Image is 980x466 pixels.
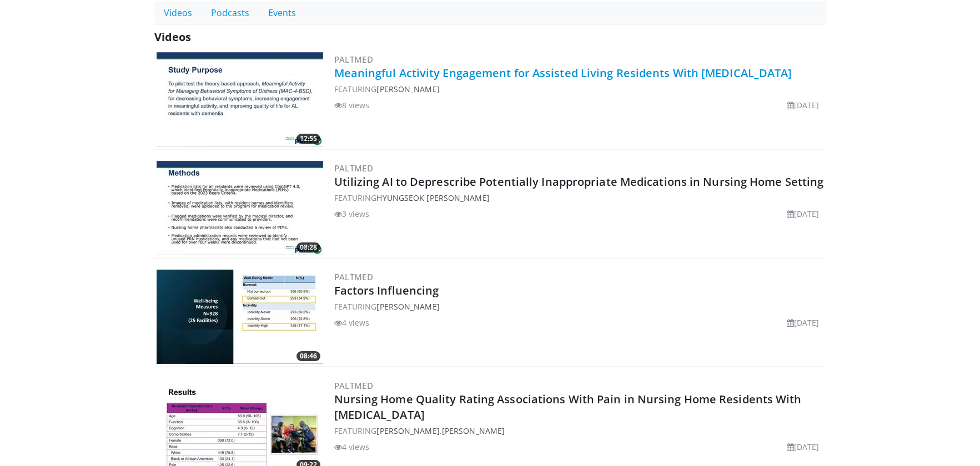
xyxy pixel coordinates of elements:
[334,163,374,174] a: PALTmed
[334,441,370,453] li: 4 views
[157,52,323,146] a: 12:55
[259,1,305,24] a: Events
[157,270,323,364] a: 08:46
[202,1,259,24] a: Podcasts
[787,99,820,111] li: [DATE]
[376,84,439,94] a: [PERSON_NAME]
[334,425,824,437] div: FEATURING ,
[334,174,824,189] a: Utilizing AI to Deprescribe Potentially Inappropriate Medications in Nursing Home Setting
[334,54,374,65] a: PALTmed
[334,283,439,298] a: Factors Influencing
[442,426,505,436] a: [PERSON_NAME]
[334,301,824,312] div: FEATURING
[334,271,374,282] a: PALTmed
[154,1,202,24] a: Videos
[376,426,439,436] a: [PERSON_NAME]
[157,270,323,364] img: 50a6b83d-7d59-46b9-a44f-f8b1694ae069.300x170_q85_crop-smart_upscale.jpg
[334,380,374,391] a: PALTmed
[296,134,320,144] span: 12:55
[154,29,191,44] span: Videos
[334,317,370,328] li: 4 views
[296,242,320,252] span: 08:28
[376,193,489,203] a: Hyungseok [PERSON_NAME]
[787,208,820,220] li: [DATE]
[334,83,824,95] div: FEATURING
[296,351,320,361] span: 08:46
[157,161,323,255] a: 08:28
[334,392,802,422] a: Nursing Home Quality Rating Associations With Pain in Nursing Home Residents With [MEDICAL_DATA]
[334,99,370,111] li: 8 views
[787,317,820,328] li: [DATE]
[334,208,370,220] li: 3 views
[376,301,439,312] a: [PERSON_NAME]
[334,65,792,80] a: Meaningful Activity Engagement for Assisted Living Residents With [MEDICAL_DATA]
[157,52,323,146] img: e0139803-56ed-48f5-9f25-f0345b896b2b.300x170_q85_crop-smart_upscale.jpg
[157,161,323,255] img: 9a4e822c-c029-4919-98bf-69e5004df8ab.300x170_q85_crop-smart_upscale.jpg
[787,441,820,453] li: [DATE]
[334,192,824,204] div: FEATURING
